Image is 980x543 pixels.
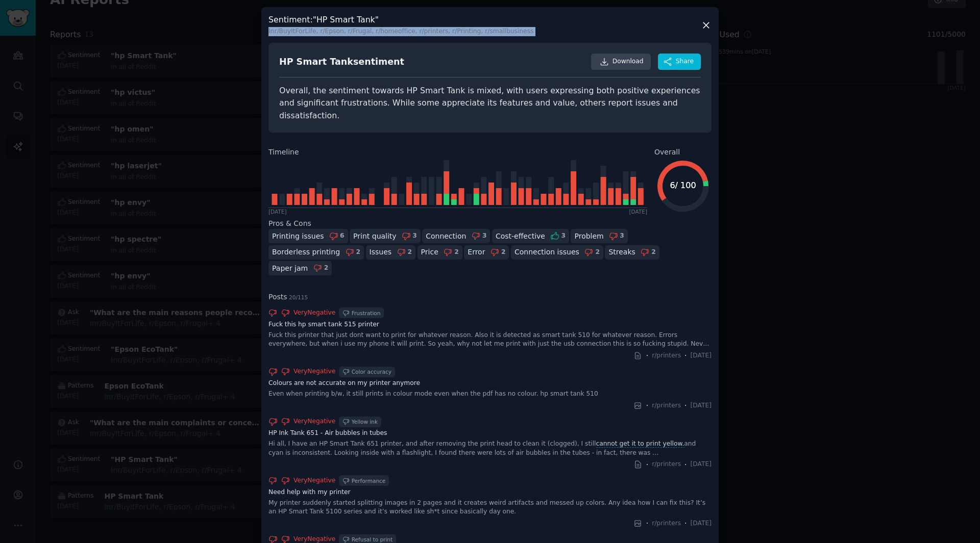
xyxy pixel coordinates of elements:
span: [DATE] [691,519,712,528]
div: 6 [340,231,345,241]
span: · [684,518,687,529]
span: · [646,459,648,470]
span: · [684,400,687,411]
div: Overall, the sentiment towards HP Smart Tank is mixed, with users expressing both positive experi... [279,85,701,122]
a: Colours are not accurate on my printer anymore [268,379,712,388]
span: r/printers [652,519,681,528]
span: Very Negative [293,308,335,318]
span: · [684,459,687,470]
text: 6 / 100 [670,180,696,190]
div: My printer suddenly started splitting images in 2 pages and it creates weird artifacts and messed... [268,499,712,516]
span: Overall [654,147,680,158]
span: Timeline [268,147,299,158]
a: Fuck this hp smart tank 515 printer [268,320,712,329]
span: r/printers [652,351,681,360]
span: Very Negative [293,367,335,376]
div: 2 [324,264,329,273]
span: Share [676,57,694,66]
span: [DATE] [691,460,712,469]
span: · [646,518,648,529]
div: 2 [454,248,459,257]
button: Share [658,54,701,70]
span: r/printers [652,401,681,410]
div: 2 [595,248,600,257]
span: 20 / 115 [289,294,308,300]
span: · [646,350,648,361]
div: Connection [426,231,466,242]
div: Error [468,247,485,257]
div: Price [421,247,438,257]
div: Streaks [608,247,635,257]
div: 3 [412,231,417,241]
span: Very Negative [293,476,335,485]
div: Printing issues [272,231,324,242]
div: Performance [352,477,386,484]
div: 3 [620,231,624,241]
div: Connection issues [514,247,579,257]
div: In r/BuyItForLife, r/Epson, r/Frugal, r/homeoffice, r/printers, r/Printing, r/smallbusiness [268,27,533,36]
div: 2 [408,248,412,257]
span: [DATE] [691,351,712,360]
div: [DATE] [629,208,647,215]
div: Even when printing b/w, it still prints in colour mode even when the pdf has no colour. hp smart ... [268,390,712,399]
span: · [646,400,648,411]
span: Very Negative [293,417,335,426]
div: Paper jam [272,263,308,274]
div: Refusal to print [352,536,393,543]
div: 3 [561,231,566,241]
a: Need help with my printer [268,488,712,497]
div: HP Smart Tank sentiment [279,56,404,68]
span: r/printers [652,460,681,469]
div: Yellow ink [352,418,378,425]
div: 2 [501,248,506,257]
span: Posts [268,292,308,302]
div: Problem [574,231,603,242]
div: Color accuracy [352,368,391,375]
div: 2 [651,248,656,257]
div: Hi all, I have an HP Smart Tank 651 printer, and after removing the print head to clean it (clogg... [268,439,712,457]
a: Download [591,54,651,70]
h3: Sentiment : "HP Smart Tank" [268,14,533,36]
div: 2 [356,248,361,257]
span: cannot get it to print yellow. [595,440,685,448]
span: · [684,350,687,361]
div: Borderless printing [272,247,340,257]
div: Issues [370,247,392,257]
span: Download [612,57,644,66]
span: [DATE] [691,401,712,410]
div: Frustration [352,309,381,317]
div: Fuck this printer that just dont want to print for whatever reason. Also it is detected as smart ... [268,331,712,349]
span: Pros & Cons [268,219,311,227]
div: [DATE] [268,208,287,215]
a: HP Ink Tank 651 - Air bubbles in tubes [268,429,712,438]
div: Print quality [353,231,397,242]
div: Cost-effective [496,231,545,242]
div: 3 [482,231,487,241]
